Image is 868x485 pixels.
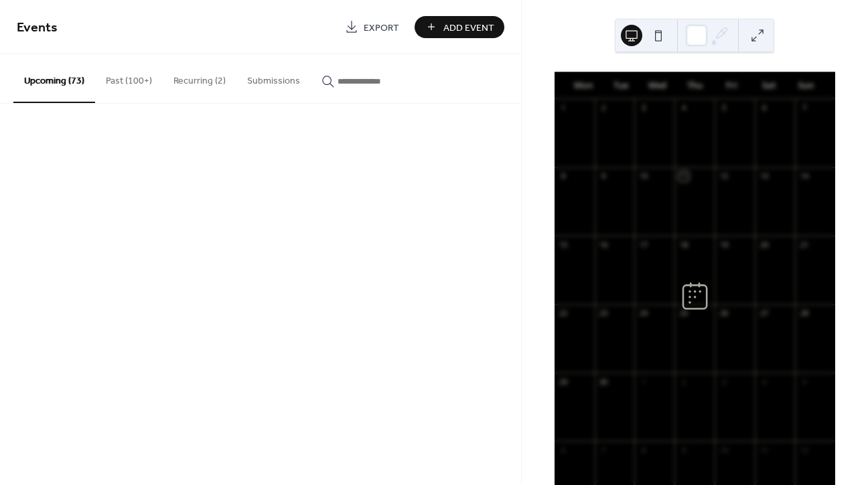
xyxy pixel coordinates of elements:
[759,445,769,455] div: 11
[415,16,504,38] button: Add Event
[799,171,809,181] div: 14
[559,239,569,250] div: 15
[759,171,769,181] div: 13
[599,103,609,113] div: 2
[759,377,769,387] div: 4
[565,72,602,99] div: Mon
[559,103,569,113] div: 1
[678,308,689,318] div: 25
[602,72,639,99] div: Tue
[759,103,769,113] div: 6
[678,171,689,181] div: 11
[678,103,689,113] div: 4
[678,239,689,250] div: 18
[559,308,569,318] div: 22
[759,308,769,318] div: 27
[638,377,648,387] div: 1
[599,239,609,250] div: 16
[719,239,729,250] div: 19
[163,54,236,102] button: Recurring (2)
[713,72,750,99] div: Fri
[719,377,729,387] div: 3
[559,171,569,181] div: 8
[599,377,609,387] div: 30
[719,308,729,318] div: 26
[719,103,729,113] div: 5
[759,239,769,250] div: 20
[599,445,609,455] div: 7
[95,54,163,102] button: Past (100+)
[17,15,58,41] span: Events
[678,377,689,387] div: 2
[559,377,569,387] div: 29
[13,54,95,103] button: Upcoming (73)
[750,72,787,99] div: Sat
[638,103,648,113] div: 3
[638,308,648,318] div: 24
[719,445,729,455] div: 10
[799,445,809,455] div: 12
[799,103,809,113] div: 7
[676,72,713,99] div: Thu
[638,239,648,250] div: 17
[719,171,729,181] div: 12
[335,16,409,38] a: Export
[788,72,824,99] div: Sun
[236,54,311,102] button: Submissions
[599,171,609,181] div: 9
[678,445,689,455] div: 9
[638,445,648,455] div: 8
[559,445,569,455] div: 6
[638,171,648,181] div: 10
[443,21,494,35] span: Add Event
[599,308,609,318] div: 23
[799,308,809,318] div: 28
[364,21,399,35] span: Export
[799,239,809,250] div: 21
[639,72,676,99] div: Wed
[799,377,809,387] div: 5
